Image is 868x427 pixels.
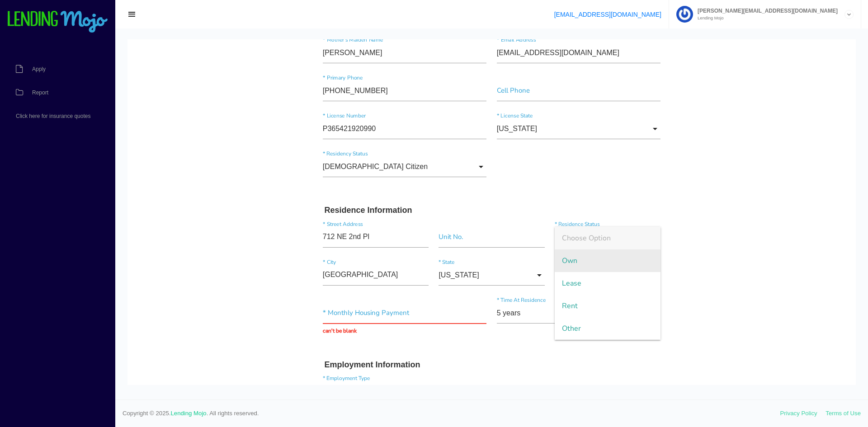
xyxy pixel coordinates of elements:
[693,8,838,14] span: [PERSON_NAME][EMAIL_ADDRESS][DOMAIN_NAME]
[197,166,532,176] h3: Residence Information
[826,410,861,417] a: Terms of Use
[32,66,46,72] span: Apply
[780,410,817,417] a: Privacy Policy
[554,11,661,18] a: [EMAIL_ADDRESS][DOMAIN_NAME]
[427,233,533,255] span: Lease
[427,188,533,210] span: Choose Option
[123,409,780,418] span: Copyright © 2025. . All rights reserved.
[197,321,532,331] h3: Employment Information
[427,255,533,278] span: Rent
[16,113,90,119] span: Click here for insurance quotes
[171,410,207,417] a: Lending Mojo
[676,6,693,23] img: Profile image
[427,278,533,300] span: Other
[693,16,838,20] small: Lending Mojo
[427,210,533,233] span: Own
[7,11,108,33] img: logo-small.png
[32,90,48,95] span: Report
